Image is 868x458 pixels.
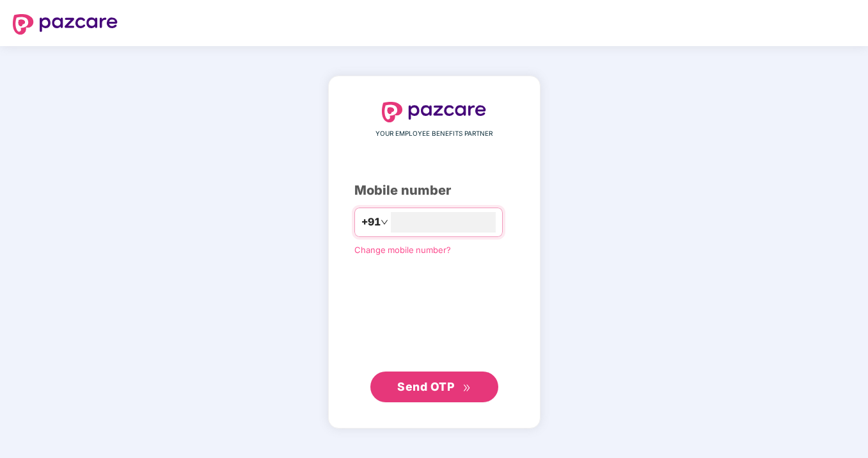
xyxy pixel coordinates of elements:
span: YOUR EMPLOYEE BENEFITS PARTNER [375,129,493,139]
span: Send OTP [397,380,454,393]
a: Change mobile number? [354,245,451,255]
button: Send OTPdouble-right [370,372,498,402]
span: +91 [361,214,381,230]
span: double-right [462,384,471,392]
img: logo [13,14,118,35]
img: logo [382,102,487,122]
span: down [381,218,388,226]
div: Mobile number [354,181,514,200]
